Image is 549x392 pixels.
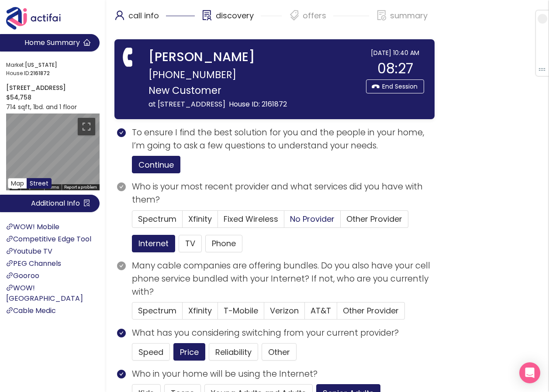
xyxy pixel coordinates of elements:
span: link [6,260,13,267]
div: call info [114,9,195,31]
span: check-circle [117,261,126,270]
button: Toggle fullscreen view [78,118,95,135]
span: tags [289,10,300,21]
p: To ensure I find the best solution for you and the people in your home, I’m going to ask a few qu... [132,126,435,152]
span: phone [120,48,138,66]
div: Open Intercom Messenger [519,362,540,383]
strong: [US_STATE] [25,61,57,69]
span: No Provider [290,213,335,224]
div: offers [289,9,369,31]
button: Continue [132,156,180,173]
a: Terms (opens in new tab) [47,185,59,189]
span: check-circle [117,329,126,337]
span: check-circle [117,182,126,191]
p: Many cable companies are offering bundles. Do you also have your cell phone service bundled with ... [132,259,435,299]
button: Reliability [209,343,258,361]
button: Internet [132,235,175,252]
span: link [6,223,13,230]
span: House ID: 2161872 [229,99,287,109]
button: Phone [205,235,242,252]
span: AT&T [311,305,331,316]
div: [DATE] 10:40 AM [366,48,424,58]
span: Spectrum [138,305,176,316]
button: Speed [132,343,170,361]
span: check-circle [117,370,126,378]
span: House ID: [6,69,97,78]
p: summary [390,9,428,23]
span: Market: [6,61,97,69]
span: Street [30,179,48,188]
strong: [PERSON_NAME] [148,48,255,66]
a: WOW! Mobile [6,222,59,232]
span: link [6,235,13,242]
p: offers [303,9,326,23]
p: New Customer [148,83,362,98]
strong: $54,758 [6,93,31,102]
p: What has you considering switching from your current provider? [132,327,435,340]
strong: [STREET_ADDRESS] [6,83,66,92]
p: Who is your most recent provider and what services did you have with them? [132,180,435,206]
span: Other Provider [343,305,399,316]
span: Other Provider [346,213,402,224]
span: solution [202,10,212,21]
button: Price [173,343,205,361]
a: Gooroo [6,271,39,281]
a: Cable Medic [6,306,56,316]
span: Fixed Wireless [224,213,278,224]
span: Xfinity [188,305,212,316]
span: T-Mobile [224,305,258,316]
p: call info [128,9,159,23]
a: WOW! [GEOGRAPHIC_DATA] [6,283,83,303]
span: Map [11,179,24,188]
button: Other [262,343,297,361]
span: file-done [376,10,387,21]
span: link [6,272,13,279]
button: TV [179,235,202,252]
span: link [6,307,13,314]
a: Report a problem [64,185,97,189]
span: [PHONE_NUMBER] [148,66,236,83]
span: link [6,248,13,254]
span: Xfinity [188,213,212,224]
div: 08:27 [366,58,424,79]
span: Spectrum [138,213,176,224]
button: End Session [366,79,424,93]
a: Competitive Edge Tool [6,234,91,244]
a: PEG Channels [6,258,61,268]
span: check-circle [117,128,126,137]
span: Verizon [270,305,299,316]
a: Youtube TV [6,246,52,256]
div: Map [6,113,100,190]
p: 714 sqft, 1bd. and 1 floor [6,102,100,112]
strong: 2161872 [30,69,50,77]
div: discovery [202,9,282,31]
div: Street View [6,113,100,190]
span: link [6,284,13,291]
p: discovery [216,9,254,23]
img: Actifai Logo [6,7,69,30]
p: Who in your home will be using the Internet? [132,368,435,381]
span: user [114,10,125,21]
span: at [STREET_ADDRESS] [148,99,225,109]
div: summary [376,9,428,31]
